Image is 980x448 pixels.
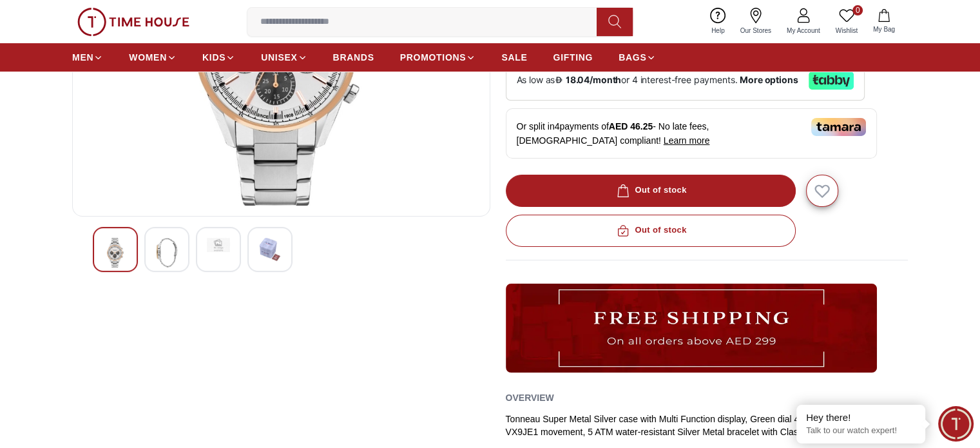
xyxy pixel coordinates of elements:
[202,51,226,64] span: KIDS
[733,5,779,38] a: Our Stores
[664,135,710,146] span: Learn more
[506,413,908,438] div: Tonneau Super Metal Silver case with Multi Function display, Green dial 44 mm case diameter, VX9J...
[706,26,730,35] span: Help
[72,46,103,69] a: MEN
[77,8,189,36] img: ...
[501,46,527,69] a: SALE
[735,26,776,35] span: Our Stores
[261,46,307,69] a: UNISEX
[501,51,527,64] span: SALE
[704,5,733,38] a: Help
[506,108,877,159] div: Or split in 4 payments of - No late fees, [DEMOGRAPHIC_DATA] compliant!
[782,26,825,35] span: My Account
[129,51,167,64] span: WOMEN
[155,238,178,268] img: Lee Cooper Men's Green Dial Multi Function Watch - LC07986.370
[129,46,177,69] a: WOMEN
[828,5,865,38] a: 0Wishlist
[261,51,297,64] span: UNISEX
[619,46,656,69] a: BAGS
[333,51,374,64] span: BRANDS
[400,51,466,64] span: PROMOTIONS
[852,5,863,15] span: 0
[938,406,974,442] div: Chat Widget
[207,238,230,252] img: Lee Cooper Men's Green Dial Multi Function Watch - LC07986.370
[72,51,93,64] span: MEN
[104,238,127,268] img: Lee Cooper Men's Green Dial Multi Function Watch - LC07986.370
[619,51,646,64] span: BAGS
[400,46,476,69] a: PROMOTIONS
[806,425,916,436] p: Talk to our watch expert!
[506,284,877,373] img: ...
[333,46,374,69] a: BRANDS
[506,388,554,407] h2: Overview
[553,51,593,64] span: GIFTING
[868,24,900,34] span: My Bag
[806,411,916,424] div: Hey there!
[553,46,593,69] a: GIFTING
[609,121,653,131] span: AED 46.25
[202,46,235,69] a: KIDS
[831,26,863,35] span: Wishlist
[258,238,282,261] img: Lee Cooper Men's Green Dial Multi Function Watch - LC07986.370
[811,118,866,136] img: Tamara
[865,6,903,37] button: My Bag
